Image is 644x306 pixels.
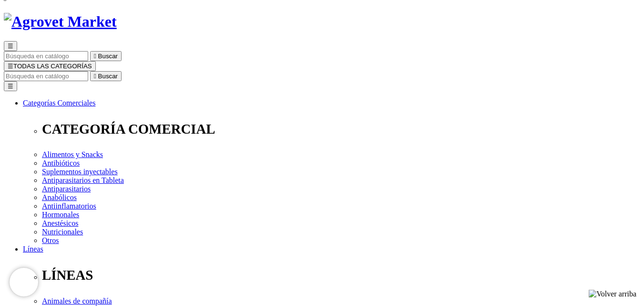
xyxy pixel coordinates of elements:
p: CATEGORÍA COMERCIAL [42,121,640,137]
i:  [94,53,96,60]
p: LÍNEAS [42,267,640,283]
iframe: Brevo live chat [10,268,38,296]
span: Buscar [98,53,118,60]
i:  [94,73,96,80]
a: Categorías Comerciales [23,99,95,107]
a: Suplementos inyectables [42,168,118,176]
a: Animales de compañía [42,297,112,305]
span: ☰ [8,42,13,50]
span: ☰ [8,63,13,70]
button: ☰ [4,81,17,91]
a: Hormonales [42,211,79,219]
input: Buscar [4,51,88,61]
span: Buscar [98,73,118,80]
button:  Buscar [90,71,122,81]
button:  Buscar [90,51,122,61]
a: Anestésicos [42,219,78,227]
a: Alimentos y Snacks [42,150,103,158]
button: ☰TODAS LAS CATEGORÍAS [4,61,96,71]
a: Líneas [23,245,43,253]
button: ☰ [4,41,17,51]
a: Nutricionales [42,228,83,236]
img: Volver arriba [589,290,636,298]
a: Otros [42,236,59,244]
img: Agrovet Market [4,13,117,31]
a: Antiparasitarios [42,185,91,193]
a: Antibióticos [42,159,80,167]
a: Antiparasitarios en Tableta [42,176,124,184]
a: Antiinflamatorios [42,202,96,210]
a: Anabólicos [42,193,77,201]
input: Buscar [4,71,88,81]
